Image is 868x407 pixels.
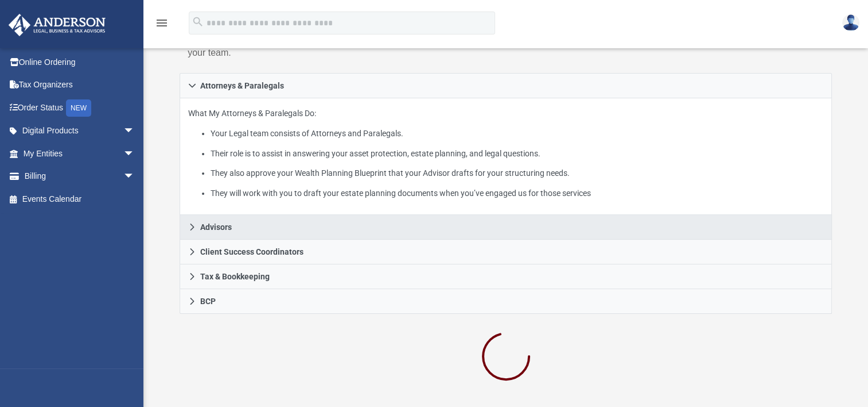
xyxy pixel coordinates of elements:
[200,248,303,256] span: Client Success Coordinators
[8,187,152,210] a: Events Calendar
[211,166,823,181] li: They also approve your Wealth Planning Blueprint that your Advisor drafts for your structuring ne...
[200,272,270,281] span: Tax & Bookkeeping
[842,14,859,31] img: User Pic
[200,223,232,231] span: Advisors
[8,96,152,120] a: Order StatusNEW
[180,264,832,289] a: Tax & Bookkeeping
[8,51,152,74] a: Online Ordering
[200,297,216,305] span: BCP
[180,73,832,98] a: Attorneys & Paralegals
[66,99,91,117] div: NEW
[188,106,823,200] p: What My Attorneys & Paralegals Do:
[123,120,146,143] span: arrow_drop_down
[200,82,284,90] span: Attorneys & Paralegals
[8,120,152,143] a: Digital Productsarrow_drop_down
[211,147,823,161] li: Their role is to assist in answering your asset protection, estate planning, and legal questions.
[155,16,169,30] i: menu
[123,165,146,189] span: arrow_drop_down
[180,289,832,314] a: BCP
[211,126,823,141] li: Your Legal team consists of Attorneys and Paralegals.
[180,98,832,215] div: Attorneys & Paralegals
[5,14,109,36] img: Anderson Advisors Platinum Portal
[180,215,832,240] a: Advisors
[192,16,204,28] i: search
[180,240,832,264] a: Client Success Coordinators
[211,186,823,201] li: They will work with you to draft your estate planning documents when you’ve engaged us for those ...
[155,22,169,30] a: menu
[8,165,152,188] a: Billingarrow_drop_down
[123,142,146,166] span: arrow_drop_down
[8,74,152,97] a: Tax Organizers
[8,142,152,165] a: My Entitiesarrow_drop_down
